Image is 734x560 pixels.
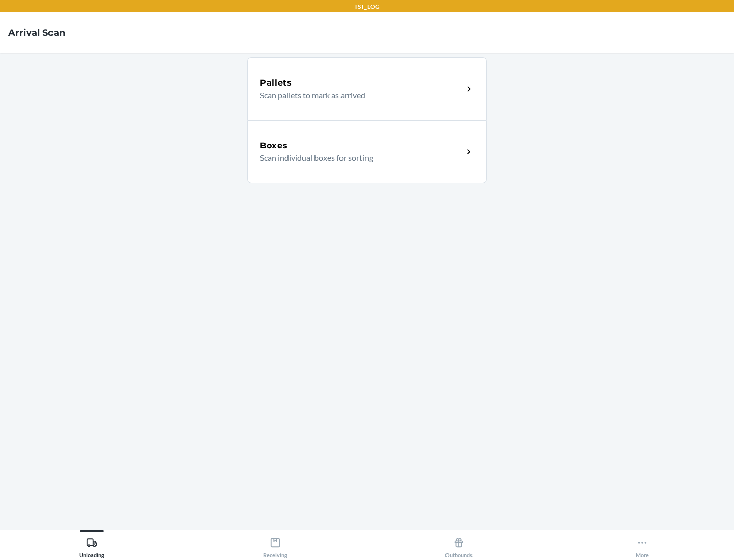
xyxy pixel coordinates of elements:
h4: Arrival Scan [8,26,65,39]
p: Scan pallets to mark as arrived [260,89,455,101]
a: PalletsScan pallets to mark as arrived [247,57,487,120]
button: Receiving [183,530,367,558]
div: More [636,533,649,558]
button: Outbounds [367,530,550,558]
p: TST_LOG [354,2,380,11]
p: Scan individual boxes for sorting [260,152,455,164]
div: Receiving [263,533,287,558]
button: More [550,530,734,558]
div: Unloading [79,533,104,558]
a: BoxesScan individual boxes for sorting [247,120,487,183]
h5: Boxes [260,139,288,152]
div: Outbounds [445,533,473,558]
h5: Pallets [260,77,292,89]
